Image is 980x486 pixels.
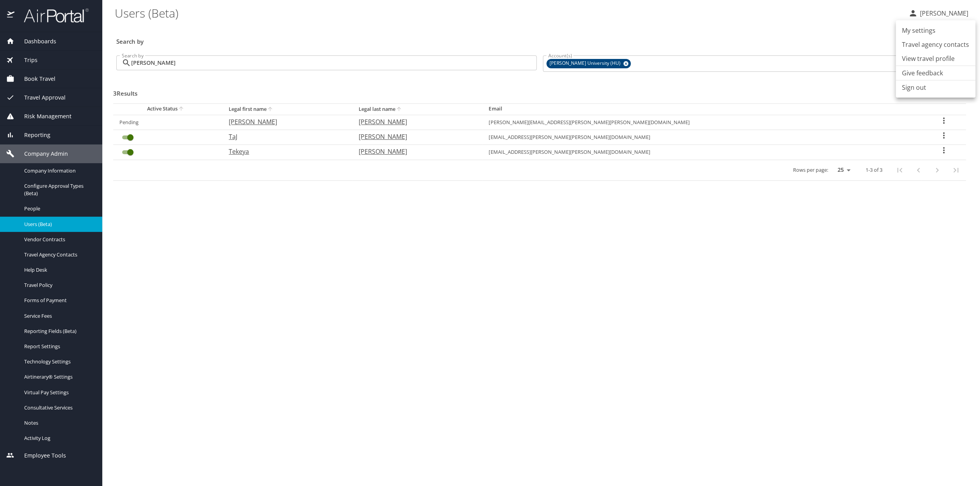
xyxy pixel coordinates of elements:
li: Sign out [896,80,975,94]
a: Travel agency contacts [896,37,975,52]
a: Give feedback [902,68,943,78]
a: View travel profile [896,52,975,66]
a: My settings [896,23,975,37]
